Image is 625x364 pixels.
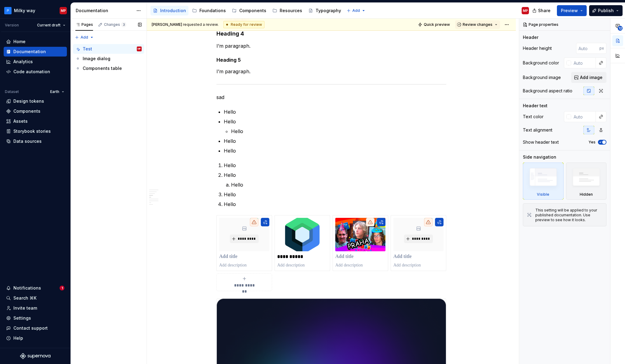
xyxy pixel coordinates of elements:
[150,6,188,15] a: Introduction
[13,39,26,45] div: Home
[224,108,446,115] p: Hello
[523,88,572,94] div: Background aspect ratio
[523,45,552,51] div: Header height
[306,6,344,15] a: Typography
[4,37,67,46] a: Home
[160,8,186,14] div: Introduction
[104,22,126,27] div: Changes
[13,108,40,114] div: Components
[75,22,93,27] div: Pages
[523,74,561,81] div: Background image
[4,313,67,323] a: Settings
[224,162,446,169] p: Hello
[280,8,302,14] div: Resources
[529,5,554,16] button: Share
[37,23,60,28] span: Current draft
[216,30,446,37] h4: Heading 4
[4,293,67,303] button: Search ⌘K
[4,96,67,106] a: Design tokens
[216,94,446,101] p: sad
[335,218,385,251] img: 83235435-e7e0-49b9-8788-ff03a6b174fe.jpg
[1,4,69,17] button: Milky wayMP
[5,23,19,28] div: Version
[61,8,66,13] div: MP
[345,6,368,15] button: Add
[523,60,559,66] div: Background color
[580,74,603,81] span: Add image
[416,20,453,29] button: Quick preview
[13,285,41,291] div: Notifications
[13,325,48,331] div: Contact support
[523,127,552,133] div: Text alignment
[4,303,67,313] a: Invite team
[230,6,269,15] a: Components
[73,44,144,73] div: Page tree
[231,128,446,135] p: Hello
[190,6,228,15] a: Foundations
[83,65,122,71] div: Components table
[4,323,67,333] button: Contact support
[239,8,266,14] div: Components
[13,69,50,75] div: Code automation
[589,140,596,145] label: Yes
[224,147,446,154] p: Hello
[224,118,446,125] p: Hello
[73,54,144,64] a: Image dialog
[463,22,492,27] span: Review changes
[566,163,607,200] div: Hidden
[455,20,500,29] button: Review changes
[537,192,549,197] div: Visible
[73,44,144,54] a: TestMP
[571,57,596,68] input: Auto
[199,8,226,14] div: Foundations
[224,171,446,179] p: Hello
[4,126,67,136] a: Storybook stories
[4,57,67,67] a: Analytics
[73,33,96,42] button: Add
[223,21,264,28] div: Ready for review
[13,315,31,321] div: Settings
[216,57,446,63] h5: Heading 5
[224,191,446,198] p: Hello
[138,46,141,52] div: MP
[231,181,446,188] p: Hello
[523,114,544,120] div: Text color
[13,128,51,134] div: Storybook stories
[34,21,68,29] button: Current draft
[599,46,604,51] p: px
[538,8,551,14] span: Share
[224,137,446,145] p: Hello
[535,208,603,222] div: This setting will be applied to your published documentation. Use preview to see how it looks.
[121,22,126,27] span: 3
[523,8,528,13] div: MP
[4,47,67,57] a: Documentation
[13,49,46,55] div: Documentation
[14,8,35,14] div: Milky way
[4,7,12,14] img: c97f65f9-ff88-476c-bb7c-05e86b525b5e.png
[81,35,88,40] span: Add
[523,163,564,200] div: Visible
[73,64,144,73] a: Components table
[523,139,559,145] div: Show header text
[13,98,44,104] div: Design tokens
[580,192,593,197] div: Hidden
[571,72,606,83] button: Add image
[13,335,23,341] div: Help
[352,8,360,13] span: Add
[557,5,587,16] button: Preview
[216,68,446,75] p: I’m paragraph.
[47,88,67,96] button: Earth
[13,305,37,311] div: Invite team
[150,5,344,17] div: Page tree
[316,8,341,14] div: Typography
[13,138,42,144] div: Data sources
[598,8,614,14] span: Publish
[270,6,305,15] a: Resources
[152,22,182,27] span: [PERSON_NAME]
[424,22,450,27] span: Quick preview
[618,26,623,31] span: 12
[20,353,50,359] svg: Supernova Logo
[83,56,110,62] div: Image dialog
[13,295,36,301] div: Search ⌘K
